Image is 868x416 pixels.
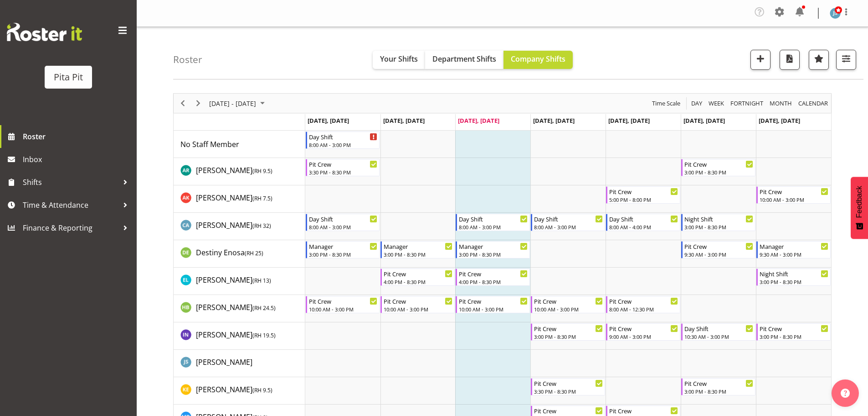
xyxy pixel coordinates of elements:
a: No Staff Member [180,139,239,150]
span: Month [769,98,793,109]
div: 3:30 PM - 8:30 PM [309,169,378,176]
span: [DATE], [DATE] [383,116,425,125]
div: Destiny Enosa"s event - Pit Crew Begin From Saturday, September 6, 2025 at 9:30:00 AM GMT+12:00 E... [681,241,755,258]
div: Isabella Nixon"s event - Pit Crew Begin From Friday, September 5, 2025 at 9:00:00 AM GMT+12:00 En... [606,323,680,341]
span: [PERSON_NAME] [196,330,276,340]
span: [DATE], [DATE] [608,116,650,125]
div: Day Shift [609,214,678,223]
div: Day Shift [309,132,378,141]
div: Pit Crew [684,379,753,388]
button: Previous [177,98,189,109]
h4: Roster [173,54,202,65]
span: RH 19.5 [254,332,274,339]
button: Highlight an important date within the roster. [809,50,829,70]
div: Pit Crew [534,379,603,388]
div: Hannah Bayly"s event - Pit Crew Begin From Friday, September 5, 2025 at 8:00:00 AM GMT+12:00 Ends... [606,296,680,313]
div: Isabella Nixon"s event - Pit Crew Begin From Sunday, September 7, 2025 at 3:00:00 PM GMT+12:00 En... [756,323,831,341]
div: Pit Crew [684,159,753,169]
div: Cathy-lee Amer"s event - Night Shift Begin From Saturday, September 6, 2025 at 3:00:00 PM GMT+12:... [681,214,755,231]
div: Abby Roy"s event - Pit Crew Begin From Saturday, September 6, 2025 at 3:00:00 PM GMT+12:00 Ends A... [681,159,755,176]
div: 9:30 AM - 3:00 PM [760,251,828,258]
div: 3:00 PM - 8:30 PM [309,251,378,258]
div: 3:00 PM - 8:30 PM [760,278,828,285]
td: Destiny Enosa resource [174,240,305,268]
div: 3:00 PM - 8:30 PM [384,251,452,258]
div: Destiny Enosa"s event - Manager Begin From Tuesday, September 2, 2025 at 3:00:00 PM GMT+12:00 End... [380,241,455,258]
a: [PERSON_NAME](RH 13) [196,274,271,285]
span: ( ) [252,222,271,230]
div: 4:00 PM - 8:30 PM [459,278,528,285]
td: No Staff Member resource [174,131,305,158]
span: Department Shifts [432,54,496,64]
button: Time Scale [651,98,682,109]
span: RH 9.5 [254,386,271,394]
div: 10:00 AM - 3:00 PM [459,305,528,313]
span: RH 24.5 [254,304,274,312]
a: [PERSON_NAME](RH 19.5) [196,329,276,340]
div: 10:00 AM - 3:00 PM [760,196,828,203]
div: Pit Crew [459,296,528,305]
span: ( ) [252,167,272,175]
div: Cathy-lee Amer"s event - Day Shift Begin From Wednesday, September 3, 2025 at 8:00:00 AM GMT+12:0... [456,214,530,231]
div: Day Shift [309,214,378,223]
div: 8:00 AM - 4:00 PM [609,223,678,231]
a: [PERSON_NAME](RH 32) [196,220,271,231]
span: Week [708,98,725,109]
div: 8:00 AM - 3:00 PM [534,223,603,231]
td: Hannah Bayly resource [174,295,305,322]
div: Manager [760,242,828,251]
div: Pit Crew [609,187,678,196]
div: Night Shift [760,269,828,278]
span: Your Shifts [380,54,418,64]
span: Finance & Reporting [23,221,118,235]
div: 4:00 PM - 8:30 PM [384,278,452,285]
span: [DATE], [DATE] [458,116,499,125]
span: [DATE] - [DATE] [208,98,257,109]
div: Abby Roy"s event - Pit Crew Begin From Monday, September 1, 2025 at 3:30:00 PM GMT+12:00 Ends At ... [306,159,380,176]
div: Hannah Bayly"s event - Pit Crew Begin From Thursday, September 4, 2025 at 10:00:00 AM GMT+12:00 E... [531,296,605,313]
span: RH 9.5 [254,167,271,175]
div: Cathy-lee Amer"s event - Day Shift Begin From Friday, September 5, 2025 at 8:00:00 AM GMT+12:00 E... [606,214,680,231]
div: Day Shift [684,324,753,333]
div: Pit Crew [384,296,452,305]
a: [PERSON_NAME](RH 7.5) [196,192,272,203]
button: Timeline Day [690,98,704,109]
div: Pit Crew [534,324,603,333]
span: [DATE], [DATE] [533,116,575,125]
div: Day Shift [459,214,528,223]
div: 3:00 PM - 8:30 PM [684,223,753,231]
div: Cathy-lee Amer"s event - Day Shift Begin From Thursday, September 4, 2025 at 8:00:00 AM GMT+12:00... [531,214,605,231]
div: 3:00 PM - 8:30 PM [684,169,753,176]
button: Company Shifts [503,51,573,69]
div: 8:00 AM - 3:00 PM [459,223,528,231]
div: Pit Crew [459,269,528,278]
td: Abby Roy resource [174,158,305,185]
span: ( ) [252,195,272,202]
span: Roster [23,130,132,143]
div: Hannah Bayly"s event - Pit Crew Begin From Tuesday, September 2, 2025 at 10:00:00 AM GMT+12:00 En... [380,296,455,313]
a: [PERSON_NAME](RH 9.5) [196,384,272,395]
div: Cathy-lee Amer"s event - Day Shift Begin From Monday, September 1, 2025 at 8:00:00 AM GMT+12:00 E... [306,214,380,231]
td: Eva Longie resource [174,268,305,295]
span: [PERSON_NAME] [196,165,272,175]
div: Day Shift [534,214,603,223]
div: 10:00 AM - 3:00 PM [534,305,603,313]
div: 10:00 AM - 3:00 PM [384,305,452,313]
span: [DATE], [DATE] [683,116,725,125]
span: [PERSON_NAME] [196,193,272,203]
span: [PERSON_NAME] [196,357,252,367]
div: Hannah Bayly"s event - Pit Crew Begin From Monday, September 1, 2025 at 10:00:00 AM GMT+12:00 End... [306,296,380,313]
div: Destiny Enosa"s event - Manager Begin From Monday, September 1, 2025 at 3:00:00 PM GMT+12:00 Ends... [306,241,380,258]
div: Previous [175,94,190,113]
span: ( ) [245,249,263,257]
a: [PERSON_NAME](RH 9.5) [196,165,272,176]
span: ( ) [252,332,276,339]
span: [PERSON_NAME] [196,220,271,230]
div: Pit Crew [609,406,678,415]
span: [PERSON_NAME] [196,302,276,312]
a: Destiny Enosa(RH 25) [196,247,263,258]
td: Aylah Knight resource [174,185,305,213]
img: Rosterit website logo [7,23,82,41]
div: 3:00 PM - 8:30 PM [760,333,828,340]
div: Aylah Knight"s event - Pit Crew Begin From Sunday, September 7, 2025 at 10:00:00 AM GMT+12:00 End... [756,186,831,204]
